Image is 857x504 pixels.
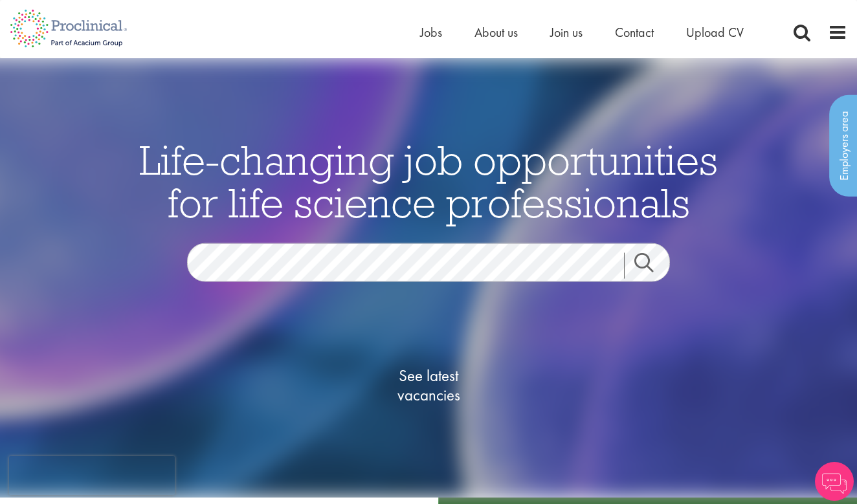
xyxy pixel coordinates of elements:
a: Contact [615,24,654,41]
a: See latestvacancies [364,314,493,457]
img: Chatbot [815,462,854,501]
a: Join us [550,24,583,41]
span: See latest vacancies [364,366,493,405]
a: Job search submit button [624,253,680,279]
iframe: reCAPTCHA [9,456,175,495]
a: About us [474,24,518,41]
a: Jobs [420,24,442,41]
a: Upload CV [686,24,744,41]
span: Life-changing job opportunities for life science professionals [139,134,718,228]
